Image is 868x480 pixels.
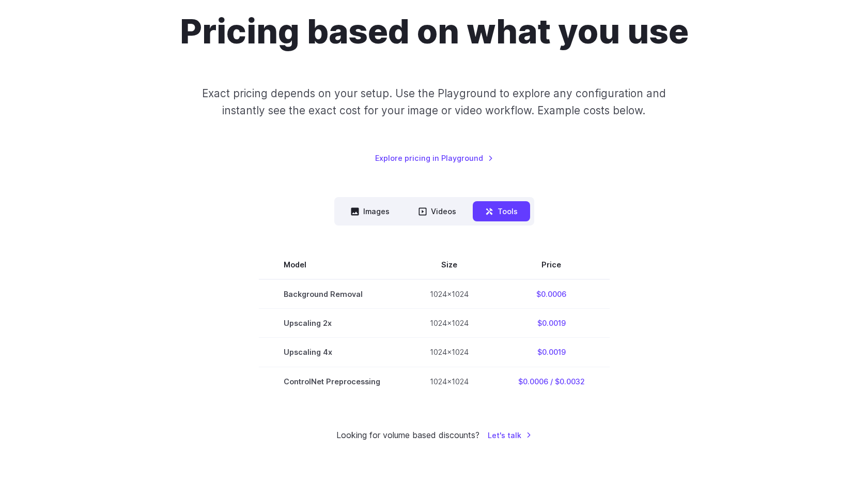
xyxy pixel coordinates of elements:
td: $0.0006 [493,279,610,309]
a: Explore pricing in Playground [375,152,493,164]
td: $0.0006 / $0.0032 [493,367,610,396]
p: Exact pricing depends on your setup. Use the Playground to explore any configuration and instantl... [182,85,686,119]
h1: Pricing based on what you use [180,11,689,52]
td: ControlNet Preprocessing [259,367,405,396]
td: Upscaling 4x [259,338,405,367]
td: 1024x1024 [405,367,493,396]
td: 1024x1024 [405,279,493,309]
small: Looking for volume based discounts? [336,429,479,442]
td: 1024x1024 [405,338,493,367]
td: Background Removal [259,279,405,309]
td: 1024x1024 [405,309,493,338]
a: Let's talk [488,429,532,441]
button: Images [338,201,402,221]
th: Price [493,250,610,279]
th: Model [259,250,405,279]
button: Videos [406,201,469,221]
th: Size [405,250,493,279]
td: $0.0019 [493,338,610,367]
td: Upscaling 2x [259,309,405,338]
td: $0.0019 [493,309,610,338]
button: Tools [473,201,530,221]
